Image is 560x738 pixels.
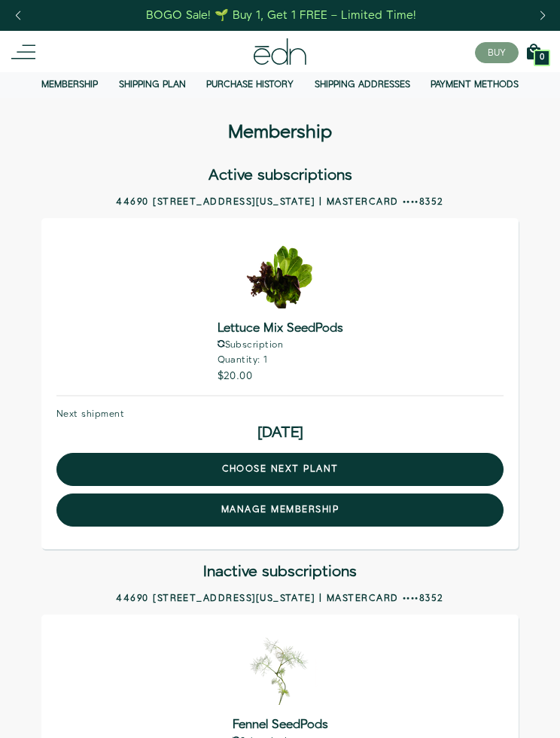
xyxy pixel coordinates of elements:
[145,4,418,27] a: BOGO Sale! 🌱 Buy 1, Get 1 FREE – Limited Time!
[431,78,519,91] a: Payment methods
[218,340,343,350] p: Subscription
[56,410,504,419] p: Next shipment
[242,233,318,308] img: Lettuce Mix SeedPods
[41,125,519,140] h3: Membership
[41,196,519,209] h2: 44690 [STREET_ADDRESS][US_STATE] | Mastercard ••••8352
[56,425,504,440] h2: [DATE]
[119,78,186,91] a: Shipping Plan
[315,78,410,91] a: Shipping addresses
[242,630,318,705] img: Fennel SeedPods
[218,371,343,381] p: $20.00
[218,356,343,365] p: Quantity: 1
[475,42,519,63] button: BUY
[218,323,343,334] span: Lettuce Mix SeedPods
[206,78,294,91] a: Purchase history
[41,592,519,606] h2: 44690 [STREET_ADDRESS][US_STATE] | Mastercard ••••8352
[41,564,519,579] h2: Inactive subscriptions
[56,494,504,527] a: manage membership
[146,8,416,23] div: BOGO Sale! 🌱 Buy 1, Get 1 FREE – Limited Time!
[56,453,504,486] a: choose next plant
[233,720,328,730] span: Fennel SeedPods
[41,168,519,183] h2: Active subscriptions
[41,78,98,91] a: Membership
[540,53,544,62] span: 0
